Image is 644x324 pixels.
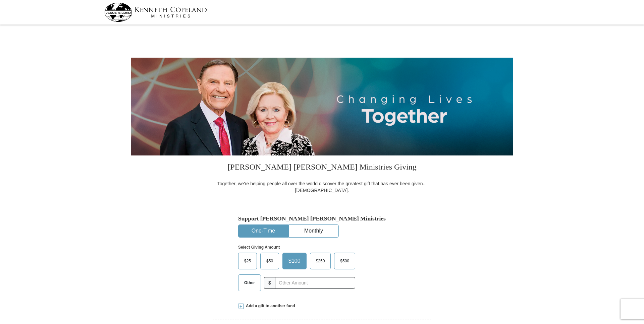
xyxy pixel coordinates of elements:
span: $ [264,277,275,289]
span: Add a gift to another fund [244,303,295,309]
h3: [PERSON_NAME] [PERSON_NAME] Ministries Giving [213,155,431,180]
span: $100 [285,256,304,266]
strong: Select Giving Amount [238,245,280,250]
h5: Support [PERSON_NAME] [PERSON_NAME] Ministries [238,215,406,222]
button: Monthly [289,225,338,237]
img: kcm-header-logo.svg [104,3,207,22]
span: $500 [337,256,353,266]
span: $25 [241,256,254,266]
input: Other Amount [275,277,355,289]
span: $50 [263,256,276,266]
span: $250 [313,256,328,266]
div: Together, we're helping people all over the world discover the greatest gift that has ever been g... [213,180,431,194]
button: One-Time [238,225,288,237]
span: Other [241,278,258,288]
